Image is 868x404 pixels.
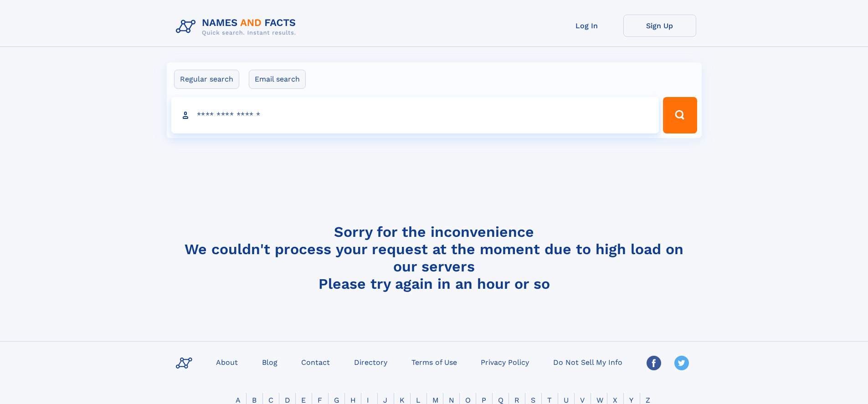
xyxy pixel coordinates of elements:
a: Directory [350,355,391,368]
img: Logo Names and Facts [172,15,303,39]
img: Twitter [674,356,689,370]
a: Sign Up [623,15,696,37]
a: Blog [258,355,281,368]
a: About [212,355,241,368]
a: Contact [298,355,334,368]
label: Email search [249,70,306,89]
label: Regular search [174,70,239,89]
button: Search Button [663,97,697,133]
a: Do Not Sell My Info [550,355,626,368]
a: Log In [550,15,623,37]
a: Terms of Use [408,355,461,368]
h4: Sorry for the inconvenience We couldn't process your request at the moment due to high load on ou... [172,223,696,292]
img: Facebook [647,356,661,370]
a: Privacy Policy [477,355,533,368]
input: search input [171,97,659,133]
